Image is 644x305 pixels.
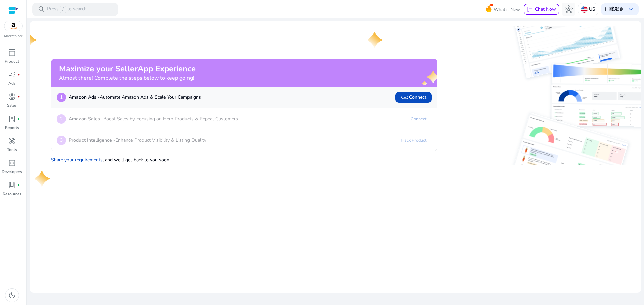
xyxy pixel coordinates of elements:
[527,6,534,13] span: chat
[4,21,22,31] img: amazon.svg
[401,93,426,101] span: Connect
[8,93,16,101] span: donut_small
[38,5,46,13] span: search
[3,191,21,197] p: Resources
[69,137,206,144] p: Enhance Product Visibility & Listing Quality
[59,75,196,81] h4: Almost there! Complete the steps below to keep going!
[4,34,23,39] p: Marketplace
[51,157,103,163] a: Share your requirements
[395,92,432,103] button: linkConnect
[7,147,17,153] p: Tools
[51,154,437,163] p: , and we'll get back to you soon.
[57,93,66,102] p: 1
[69,116,103,122] b: Amazon Sales -
[59,64,196,74] h2: Maximize your SellerApp Experience
[17,184,20,186] span: fiber_manual_record
[2,169,22,175] p: Developers
[565,5,573,13] span: hub
[57,114,66,124] p: 2
[60,6,66,13] span: /
[8,80,16,86] p: Ads
[57,136,66,145] p: 3
[8,181,16,189] span: book_4
[535,6,556,12] span: Chat Now
[405,113,432,124] a: Connect
[524,4,559,15] button: chatChat Now
[17,118,20,120] span: fiber_manual_record
[581,6,588,13] img: us.svg
[69,94,100,100] b: Amazon Ads -
[494,4,520,15] span: What's New
[8,291,16,299] span: dark_mode
[562,3,575,16] button: hub
[5,125,19,131] p: Reports
[8,71,16,79] span: campaign
[7,102,17,108] p: Sales
[368,32,384,48] img: one-star.svg
[8,115,16,123] span: lab_profile
[401,93,409,101] span: link
[21,32,38,48] img: one-star.svg
[8,159,16,167] span: code_blocks
[47,6,87,13] p: Press to search
[589,3,595,15] p: US
[69,137,115,143] b: Product Intelligence -
[17,73,20,76] span: fiber_manual_record
[69,94,201,101] p: Automate Amazon Ads & Scale Your Campaigns
[35,171,51,187] img: one-star.svg
[605,7,624,12] p: Hi
[8,49,16,57] span: inventory_2
[8,137,16,145] span: handyman
[395,135,432,146] a: Track Product
[69,115,238,122] p: Boost Sales by Focusing on Hero Products & Repeat Customers
[17,95,20,98] span: fiber_manual_record
[610,6,624,12] b: 张发财
[5,58,19,64] p: Product
[627,5,635,13] span: keyboard_arrow_down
